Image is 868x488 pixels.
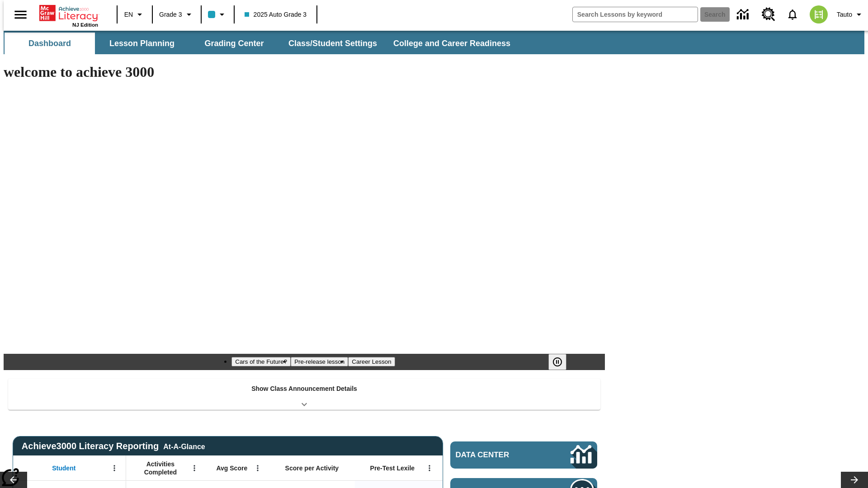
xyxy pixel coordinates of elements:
[4,64,605,80] h1: welcome to achieve 3000
[804,3,833,26] button: Select a new avatar
[8,379,600,410] div: Show Class Announcement Details
[52,464,75,472] span: Student
[245,10,307,19] span: 2025 Auto Grade 3
[837,10,852,19] span: Tauto
[450,441,597,469] a: Data Center
[841,472,868,488] button: Lesson carousel, Next
[156,6,198,23] button: Grade: Grade 3, Select a grade
[548,354,576,370] div: Pause
[39,4,98,22] a: Home
[251,461,264,475] button: Open Menu
[285,464,339,472] span: Score per Activity
[291,357,348,366] button: Slide 2 Pre-release lesson
[810,5,828,23] img: avatar image
[72,22,98,28] span: NJ Edition
[188,461,201,475] button: Open Menu
[251,384,357,394] p: Show Class Announcement Details
[204,6,231,23] button: Class color is light blue. Change class color
[124,10,133,19] span: EN
[39,3,98,28] div: Home
[573,7,698,22] input: search field
[108,461,121,475] button: Open Menu
[386,33,518,54] button: College and Career Readiness
[120,6,149,23] button: Language: EN, Select a language
[163,441,205,451] div: At-A-Glance
[22,441,205,451] span: Achieve3000 Literacy Reporting
[370,464,415,472] span: Pre-Test Lexile
[231,357,291,366] button: Slide 1 Cars of the Future?
[97,33,187,54] button: Lesson Planning
[216,464,247,472] span: Avg Score
[731,2,756,27] a: Data Center
[423,461,436,475] button: Open Menu
[4,31,864,54] div: SubNavbar
[4,33,519,54] div: SubNavbar
[281,33,384,54] button: Class/Student Settings
[756,2,781,27] a: Resource Center, Will open in new tab
[5,33,95,54] button: Dashboard
[159,10,182,19] span: Grade 3
[348,357,395,366] button: Slide 3 Career Lesson
[548,354,566,370] button: Pause
[189,33,279,54] button: Grading Center
[456,450,540,460] span: Data Center
[781,3,804,26] a: Notifications
[833,6,868,23] button: Profile/Settings
[131,460,190,476] span: Activities Completed
[7,1,34,28] button: Open side menu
